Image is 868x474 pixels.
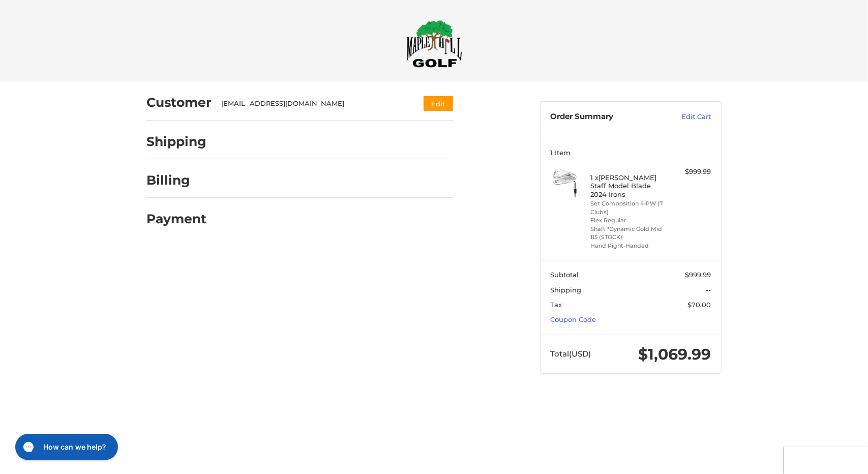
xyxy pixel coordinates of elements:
[424,96,453,111] button: Edit
[146,211,206,227] h2: Payment
[591,225,669,242] li: Shaft *Dynamic Gold Mid 115 (STOCK)
[551,315,596,323] a: Coupon Code
[551,301,562,309] span: Tax
[591,242,669,250] li: Hand Right-Handed
[551,349,591,359] span: Total (USD)
[146,172,206,188] h2: Billing
[551,271,579,279] span: Subtotal
[685,271,711,279] span: $999.99
[639,345,711,364] span: $1,069.99
[10,430,121,464] iframe: Gorgias live chat messenger
[591,216,669,225] li: Flex Regular
[660,112,711,122] a: Edit Cart
[688,301,711,309] span: $70.00
[406,20,462,68] img: Maple Hill Golf
[591,173,669,198] h4: 1 x [PERSON_NAME] Staff Model Blade 2024 Irons
[222,99,404,109] div: [EMAIL_ADDRESS][DOMAIN_NAME]
[591,199,669,216] li: Set Composition 4-PW (7 Clubs)
[706,286,711,294] span: --
[551,112,660,122] h3: Order Summary
[784,447,868,474] iframe: Google Customer Reviews
[146,95,212,110] h2: Customer
[551,286,582,294] span: Shipping
[146,134,206,150] h2: Shipping
[551,149,711,157] h3: 1 Item
[671,167,711,177] div: $999.99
